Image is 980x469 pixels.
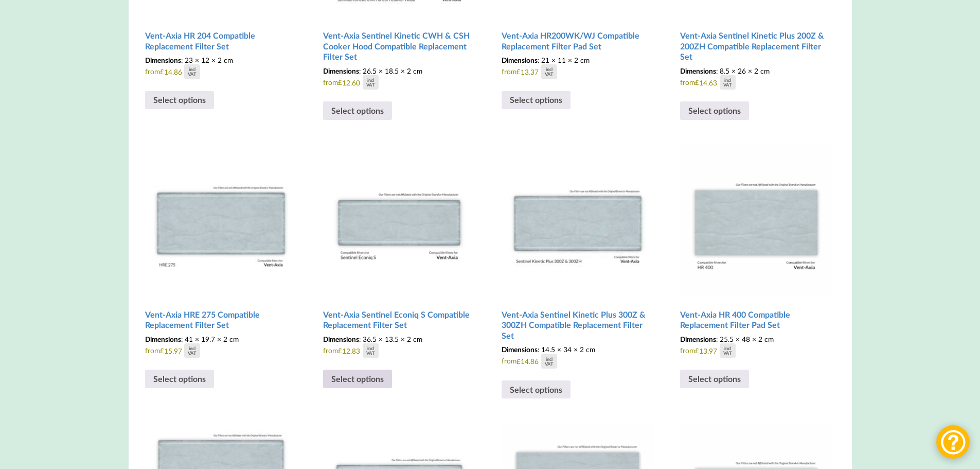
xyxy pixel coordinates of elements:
[160,346,164,355] span: £
[680,26,832,66] h2: Vent-Axia Sentinel Kinetic Plus 200Z & 200ZH Compatible Replacement Filter Set
[145,26,297,56] h2: Vent-Axia HR 204 Compatible Replacement Filter Set
[680,335,716,343] span: Dimensions
[145,91,214,110] a: Select options for “Vent-Axia HR 204 Compatible Replacement Filter Set”
[145,56,181,64] span: Dimensions
[680,101,749,120] a: Select options for “Vent-Axia Sentinel Kinetic Plus 200Z & 200ZH Compatible Replacement Filter Set”
[502,56,538,64] span: Dimensions
[680,335,774,343] span: : 25.5 × 48 × 2 cm
[323,66,422,75] span: : 26.5 × 18.5 × 2 cm
[516,357,521,366] span: £
[160,64,200,79] div: 14.86
[338,75,378,90] div: 12.60
[502,345,538,354] span: Dimensions
[502,380,571,399] a: Select options for “Vent-Axia Sentinel Kinetic Plus 300Z & 300ZH Compatible Replacement Filter Set”
[680,66,716,75] span: Dimensions
[160,67,164,76] span: £
[323,26,475,66] h2: Vent-Axia Sentinel Kinetic CWH & CSH Cooker Hood Compatible Replacement Filter Set
[502,56,654,79] span: from
[323,370,392,388] a: Select options for “Vent-Axia Sentinel Econiq S Compatible Replacement Filter Set”
[502,345,595,354] span: : 14.5 × 34 × 2 cm
[695,78,699,86] span: £
[680,66,770,75] span: : 8.5 × 26 × 2 cm
[680,145,832,358] a: Vent-Axia HR 400 Compatible Replacement Filter Pad Set Dimensions: 25.5 × 48 × 2 cmfrom£13.97inclVAT
[680,335,832,358] span: from
[323,145,475,297] img: Vent-Axia Sentinel Econiq S Filter Replacement Set from MVHR.shop
[189,346,195,351] div: incl
[680,145,832,297] img: Vent-Axia HR 400 Compatible MVHR Filter Pad Replacement Set from MVHR.shop
[502,26,654,56] h2: Vent-Axia HR200WK/WJ Compatible Replacement Filter Pad Set
[338,78,342,86] span: £
[188,72,196,76] div: VAT
[188,351,196,355] div: VAT
[516,354,557,368] div: 14.86
[338,346,342,355] span: £
[695,343,735,358] div: 13.97
[546,67,553,72] div: incl
[723,351,732,355] div: VAT
[323,66,359,75] span: Dimensions
[502,145,654,369] a: Vent-Axia Sentinel Kinetic Plus 300Z & 300ZH Compatible Replacement Filter Set Dimensions: 14.5 ×...
[546,357,553,361] div: incl
[145,145,297,358] a: Vent-Axia HRE 275 Compatible Replacement Filter Set Dimensions: 41 × 19.7 × 2 cmfrom£15.97inclVAT
[367,78,374,82] div: incl
[323,335,359,343] span: Dimensions
[338,343,378,358] div: 12.83
[145,305,297,335] h2: Vent-Axia HRE 275 Compatible Replacement Filter Set
[680,66,832,90] span: from
[545,361,553,366] div: VAT
[367,346,374,351] div: incl
[145,335,239,343] span: : 41 × 19.7 × 2 cm
[724,78,731,82] div: incl
[323,305,475,335] h2: Vent-Axia Sentinel Econiq S Compatible Replacement Filter Set
[323,335,422,343] span: : 36.5 × 13.5 × 2 cm
[502,345,654,368] span: from
[723,82,732,87] div: VAT
[695,75,735,90] div: 14.63
[323,335,475,358] span: from
[680,370,749,388] a: Select options for “Vent-Axia HR 400 Compatible Replacement Filter Pad Set”
[366,82,375,87] div: VAT
[516,67,521,76] span: £
[516,64,557,79] div: 13.37
[145,56,297,79] span: from
[502,56,590,64] span: : 21 × 11 × 2 cm
[145,335,297,358] span: from
[160,343,200,358] div: 15.97
[323,101,392,120] a: Select options for “Vent-Axia Sentinel Kinetic CWH & CSH Cooker Hood Compatible Replacement Filte...
[724,346,731,351] div: incl
[145,56,233,64] span: : 23 × 12 × 2 cm
[545,72,553,76] div: VAT
[695,346,699,355] span: £
[680,305,832,335] h2: Vent-Axia HR 400 Compatible Replacement Filter Pad Set
[189,67,195,72] div: incl
[145,370,214,388] a: Select options for “Vent-Axia HRE 275 Compatible Replacement Filter Set”
[502,91,571,110] a: Select options for “Vent-Axia HR200WK/WJ Compatible Replacement Filter Pad Set”
[502,305,654,345] h2: Vent-Axia Sentinel Kinetic Plus 300Z & 300ZH Compatible Replacement Filter Set
[323,145,475,358] a: Vent-Axia Sentinel Econiq S Compatible Replacement Filter Set Dimensions: 36.5 × 13.5 × 2 cmfrom£...
[366,351,375,355] div: VAT
[145,335,181,343] span: Dimensions
[323,66,475,90] span: from
[502,145,654,297] img: Vent-Axia Sentinel Kinetic Plus 300Z & 300ZH Compatible MVHR Filter Replacement Set from MVHR.shop
[145,145,297,297] img: Vent-Axia HRE 275 Compatible MVHR Filter Replacement Set from MVHR.shop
